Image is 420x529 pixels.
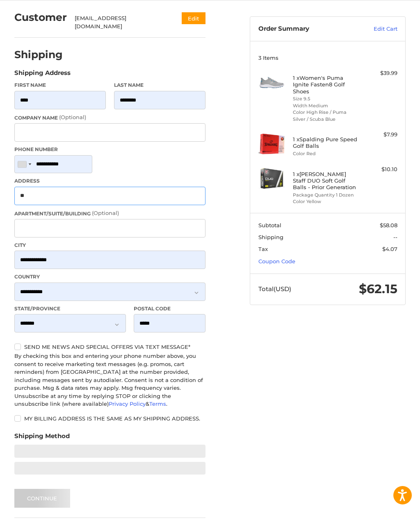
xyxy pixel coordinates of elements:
[363,165,397,174] div: $10.10
[293,136,361,149] h4: 1 x Spalding Pure Speed Golf Balls
[258,222,281,228] span: Subtotal
[293,109,361,122] li: Color High Rise / Puma Silver / Scuba Blue
[14,242,206,249] label: City
[14,352,206,408] div: By checking this box and entering your phone number above, you consent to receive marketing text ...
[14,11,67,24] h2: Customer
[14,81,106,89] label: First Name
[182,12,205,24] button: Edit
[380,222,397,228] span: $58.08
[393,234,397,240] span: --
[258,25,353,33] h3: Order Summary
[14,146,206,153] label: Phone Number
[382,246,397,252] span: $4.07
[14,177,206,185] label: Address
[149,400,166,407] a: Terms
[75,14,166,30] div: [EMAIL_ADDRESS][DOMAIN_NAME]
[14,68,71,81] legend: Shipping Address
[59,114,86,120] small: (Optional)
[353,25,397,33] a: Edit Cart
[14,415,206,422] label: My billing address is the same as my shipping address.
[258,258,295,264] a: Coupon Code
[293,150,361,157] li: Color Red
[14,432,70,445] legend: Shipping Method
[14,113,206,122] label: Company Name
[363,69,397,77] div: $39.99
[14,305,126,312] label: State/Province
[109,400,146,407] a: Privacy Policy
[14,489,70,508] button: Continue
[293,192,361,199] li: Package Quantity 1 Dozen
[359,281,397,296] span: $62.15
[14,48,63,61] h2: Shipping
[14,344,206,350] label: Send me news and special offers via text message*
[258,246,268,252] span: Tax
[14,273,206,280] label: Country
[293,75,361,95] h4: 1 x Women's Puma Ignite Fasten8 Golf Shoes
[293,171,361,191] h4: 1 x [PERSON_NAME] Staff DUO Soft Golf Balls - Prior Generation
[258,285,291,293] span: Total (USD)
[134,305,205,312] label: Postal Code
[258,54,397,61] h3: 3 Items
[14,209,206,217] label: Apartment/Suite/Building
[293,102,361,109] li: Width Medium
[258,234,283,240] span: Shipping
[114,81,206,89] label: Last Name
[363,131,397,139] div: $7.99
[293,95,361,102] li: Size 9.5
[293,198,361,205] li: Color Yellow
[92,210,119,216] small: (Optional)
